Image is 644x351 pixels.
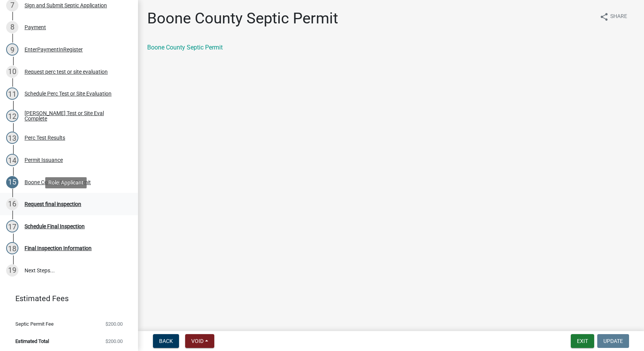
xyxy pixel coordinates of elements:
div: Perc Test Results [25,135,65,140]
span: $200.00 [105,321,123,326]
span: Back [159,338,173,344]
span: $200.00 [105,339,123,344]
div: 19 [6,264,18,277]
a: Estimated Fees [6,291,126,306]
span: Void [191,338,204,344]
div: Schedule Perc Test or Site Evaluation [25,91,112,96]
div: Final Inspection Information [25,246,92,251]
div: 10 [6,66,18,78]
div: Request final inspection [25,201,81,207]
div: Schedule Final Inspection [25,224,85,229]
div: Payment [25,25,46,30]
span: Septic Permit Fee [15,321,54,326]
div: Request perc test or site evaluation [25,69,108,74]
div: [PERSON_NAME] Test or Site Eval Complete [25,110,126,121]
div: Boone County Septic Permit [25,180,91,185]
h1: Boone County Septic Permit [147,9,338,28]
div: 16 [6,198,18,210]
button: shareShare [593,9,633,24]
div: 15 [6,176,18,188]
div: 12 [6,110,18,122]
i: share [600,12,609,21]
a: Boone County Septic Permit [147,44,223,51]
span: Estimated Total [15,339,49,344]
div: Permit Issuance [25,157,63,163]
button: Void [185,334,214,348]
div: 9 [6,43,18,56]
div: 8 [6,21,18,33]
div: 17 [6,220,18,232]
span: Update [603,338,623,344]
button: Update [597,334,629,348]
div: 11 [6,87,18,100]
button: Exit [571,334,594,348]
div: 13 [6,132,18,144]
div: Role: Applicant [45,177,87,188]
div: 18 [6,242,18,254]
div: 14 [6,154,18,166]
div: Sign and Submit Septic Application [25,3,107,8]
div: EnterPaymentInRegister [25,47,83,52]
button: Back [153,334,179,348]
span: Share [610,12,627,21]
